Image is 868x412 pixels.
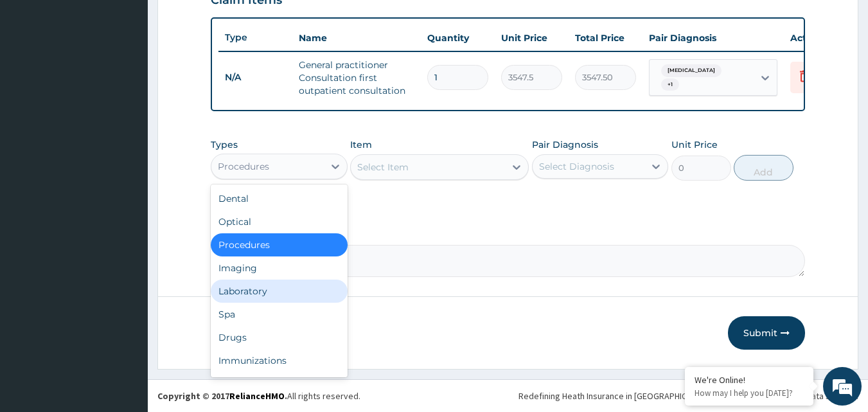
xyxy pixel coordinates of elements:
[495,25,569,51] th: Unit Price
[211,280,348,303] div: Laboratory
[211,187,348,210] div: Dental
[357,161,409,174] div: Select Item
[292,52,421,103] td: General practitioner Consultation first outpatient consultation
[661,78,679,91] span: + 1
[211,326,348,349] div: Drugs
[24,64,52,96] img: d_794563401_company_1708531726252_794563401
[211,139,238,150] label: Types
[75,124,177,254] span: We're online!
[6,275,245,320] textarea: Type your message and hit 'Enter'
[292,25,421,51] th: Name
[211,256,348,280] div: Imaging
[218,26,292,49] th: Type
[518,390,858,402] div: Redefining Heath Insurance in [GEOGRAPHIC_DATA] using Telemedicine and Data Science!
[661,64,722,77] span: [MEDICAL_DATA]
[642,25,784,51] th: Pair Diagnosis
[211,372,348,395] div: Others
[211,210,348,233] div: Optical
[211,227,806,238] label: Comment
[157,390,287,402] strong: Copyright © 2017 .
[539,160,614,173] div: Select Diagnosis
[211,6,242,37] div: Minimize live chat window
[148,379,868,412] footer: All rights reserved.
[211,233,348,256] div: Procedures
[671,138,718,151] label: Unit Price
[218,160,269,173] div: Procedures
[229,390,285,402] a: RelianceHMO
[784,25,848,51] th: Actions
[421,25,495,51] th: Quantity
[728,316,805,350] button: Submit
[695,374,804,386] div: We're Online!
[532,138,598,151] label: Pair Diagnosis
[569,25,642,51] th: Total Price
[350,138,372,151] label: Item
[211,303,348,326] div: Spa
[67,72,216,89] div: Chat with us now
[695,388,804,399] p: How may I help you today?
[734,155,793,181] button: Add
[211,349,348,372] div: Immunizations
[218,66,292,89] td: N/A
